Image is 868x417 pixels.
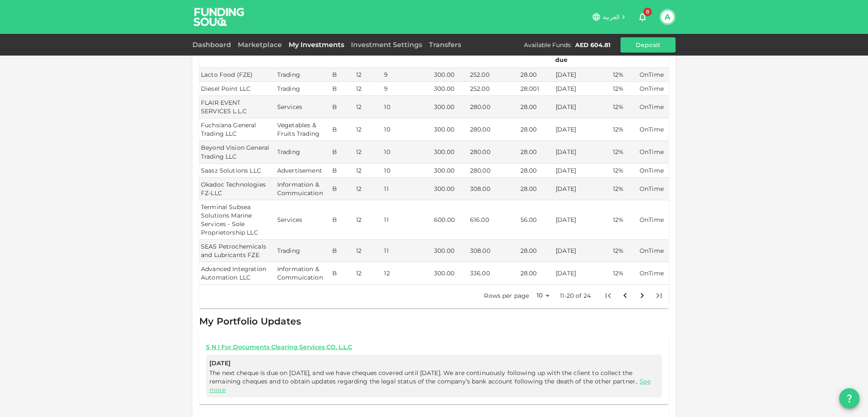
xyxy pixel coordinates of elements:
[468,240,519,262] td: 308.00
[275,200,331,240] td: Services
[285,41,348,49] a: My Investments
[554,178,611,200] td: [DATE]
[611,82,638,96] td: 12%
[638,200,669,240] td: OnTime
[617,287,634,304] button: Go to previous page
[611,240,638,262] td: 12%
[382,240,432,262] td: 11
[484,291,529,300] p: Rows per page
[638,178,669,200] td: OnTime
[234,41,285,49] a: Marketplace
[651,287,668,304] button: Go to last page
[199,118,275,141] td: Fuchsiana General Trading LLC
[275,96,331,118] td: Services
[519,118,554,141] td: 28.00
[331,141,354,163] td: B
[519,96,554,118] td: 28.00
[611,96,638,118] td: 12%
[275,262,331,285] td: Information & Commuication
[199,178,275,200] td: Okadoc Technologies FZ-LLC
[275,68,331,82] td: Trading
[432,96,468,118] td: 300.00
[468,82,519,96] td: 252.00
[354,96,382,118] td: 12
[638,96,669,118] td: OnTime
[432,68,468,82] td: 300.00
[348,41,426,49] a: Investment Settings
[638,118,669,141] td: OnTime
[382,262,432,285] td: 12
[199,240,275,262] td: SEAS Petrochemicals and Lubricants FZE
[611,164,638,178] td: 12%
[382,118,432,141] td: 10
[206,343,662,351] a: S N I For Documents Clearing Services CO. L.L.C
[382,178,432,200] td: 11
[638,68,669,82] td: OnTime
[468,262,519,285] td: 336.00
[600,287,617,304] button: Go to first page
[638,82,669,96] td: OnTime
[661,11,674,23] button: A
[275,118,331,141] td: Vegetables & Fruits Trading
[275,178,331,200] td: Information & Commuication
[331,178,354,200] td: B
[354,200,382,240] td: 12
[275,82,331,96] td: Trading
[382,141,432,163] td: 10
[468,200,519,240] td: 616.00
[382,200,432,240] td: 11
[468,141,519,163] td: 280.00
[354,178,382,200] td: 12
[199,82,275,96] td: Diesel Point LLC
[638,164,669,178] td: OnTime
[354,141,382,163] td: 12
[209,358,659,369] span: [DATE]
[468,96,519,118] td: 280.00
[620,37,676,53] button: Deposit
[382,96,432,118] td: 10
[519,164,554,178] td: 28.00
[331,118,354,141] td: B
[519,178,554,200] td: 28.00
[554,141,611,163] td: [DATE]
[275,240,331,262] td: Trading
[603,13,620,21] span: العربية
[331,240,354,262] td: B
[192,41,234,49] a: Dashboard
[468,68,519,82] td: 252.00
[575,41,610,49] div: AED 604.81
[432,262,468,285] td: 300.00
[519,262,554,285] td: 28.00
[432,164,468,178] td: 300.00
[199,141,275,163] td: Beyond Vision General Trading LLC
[426,41,465,49] a: Transfers
[611,68,638,82] td: 12%
[354,82,382,96] td: 12
[199,316,301,327] span: My Portfolio Updates
[519,82,554,96] td: 28.001
[275,141,331,163] td: Trading
[354,240,382,262] td: 12
[554,96,611,118] td: [DATE]
[524,41,572,49] div: Available Funds :
[554,240,611,262] td: [DATE]
[519,200,554,240] td: 56.00
[611,200,638,240] td: 12%
[432,200,468,240] td: 600.00
[554,82,611,96] td: [DATE]
[331,200,354,240] td: B
[354,118,382,141] td: 12
[519,68,554,82] td: 28.00
[199,96,275,118] td: FLAIR EVENT SERVICES L.L.C
[432,240,468,262] td: 300.00
[560,291,591,300] p: 11-20 of 24
[638,141,669,163] td: OnTime
[634,8,651,25] button: 8
[643,8,652,16] span: 8
[611,118,638,141] td: 12%
[331,82,354,96] td: B
[354,164,382,178] td: 12
[519,240,554,262] td: 28.00
[382,68,432,82] td: 9
[638,262,669,285] td: OnTime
